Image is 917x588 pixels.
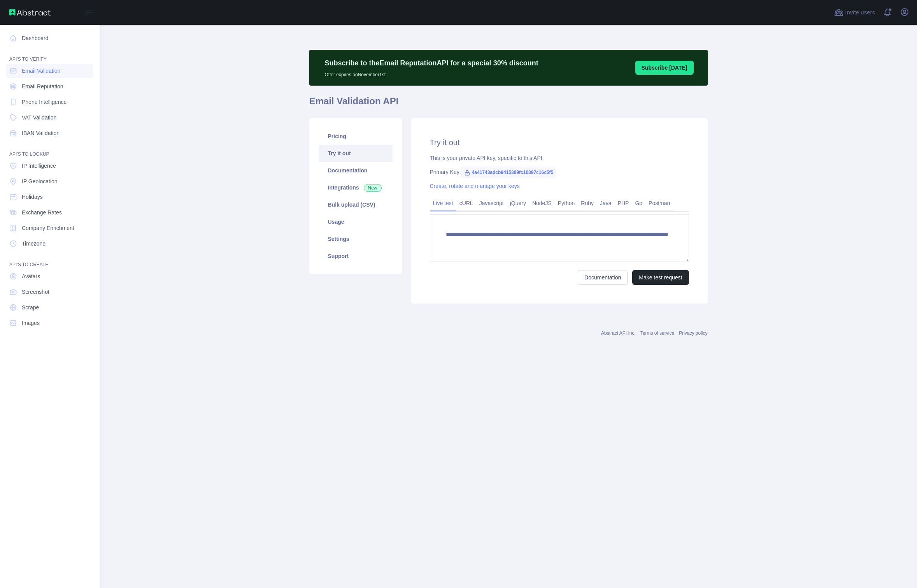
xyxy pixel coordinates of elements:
a: Ruby [578,197,597,209]
span: IBAN Validation [22,129,60,137]
span: Phone Intelligence [22,98,67,106]
span: Email Reputation [22,82,63,90]
a: NodeJS [529,197,555,209]
span: Scrape [22,304,39,311]
div: Primary Key: [430,168,689,176]
a: IP Geolocation [6,174,93,188]
a: Exchange Rates [6,205,93,219]
a: Bulk upload (CSV) [319,196,393,213]
a: cURL [456,197,476,209]
p: Offer expires on November 1st. [325,68,538,78]
div: API'S TO VERIFY [6,47,93,62]
button: Invite users [833,6,877,19]
button: Make test request [632,270,689,285]
div: API'S TO CREATE [6,252,93,268]
span: Email Validation [22,67,60,75]
a: Try it out [319,145,393,162]
a: Dashboard [6,31,93,45]
span: IP Intelligence [22,162,56,170]
a: Terms of service [640,330,674,336]
a: Documentation [319,162,393,179]
a: Python [555,197,578,209]
a: Company Enrichment [6,221,93,235]
h2: Try it out [430,137,689,148]
a: Abstract API Inc. [601,330,636,336]
span: Invite users [845,8,875,17]
span: Company Enrichment [22,224,74,232]
a: jQuery [507,197,529,209]
a: VAT Validation [6,111,93,125]
a: Phone Intelligence [6,95,93,109]
span: Avatars [22,272,40,280]
img: Abstract API [9,9,51,16]
a: Javascript [476,197,507,209]
a: Pricing [319,128,393,145]
span: IP Geolocation [22,177,58,185]
span: Screenshot [22,288,49,296]
a: Settings [319,230,393,247]
span: VAT Validation [22,114,56,121]
a: Email Validation [6,64,93,78]
a: Holidays [6,190,93,204]
span: Images [22,319,40,327]
button: Subscribe [DATE] [635,61,694,75]
div: API'S TO LOOKUP [6,142,93,157]
span: Timezone [22,240,46,247]
a: Usage [319,213,393,230]
a: Live test [430,197,456,209]
span: Holidays [22,193,43,201]
div: This is your private API key, specific to this API. [430,154,689,162]
a: Images [6,316,93,330]
p: Subscribe to the Email Reputation API for a special 30 % discount [325,58,538,68]
a: Documentation [578,270,628,285]
a: Privacy policy [679,330,707,336]
span: Exchange Rates [22,209,62,216]
a: IBAN Validation [6,126,93,140]
span: New [364,184,382,192]
a: PHP [615,197,632,209]
a: Avatars [6,269,93,283]
a: Go [632,197,645,209]
a: Java [597,197,615,209]
span: 4a41743adcb9415389fc10397c16c5f5 [461,167,557,178]
a: Create, rotate and manage your keys [430,183,520,189]
a: Screenshot [6,285,93,299]
a: Email Reputation [6,79,93,93]
a: Scrape [6,300,93,314]
a: Postman [645,197,673,209]
a: Integrations New [319,179,393,196]
a: IP Intelligence [6,159,93,173]
a: Support [319,247,393,265]
a: Timezone [6,237,93,251]
h1: Email Validation API [309,95,708,114]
